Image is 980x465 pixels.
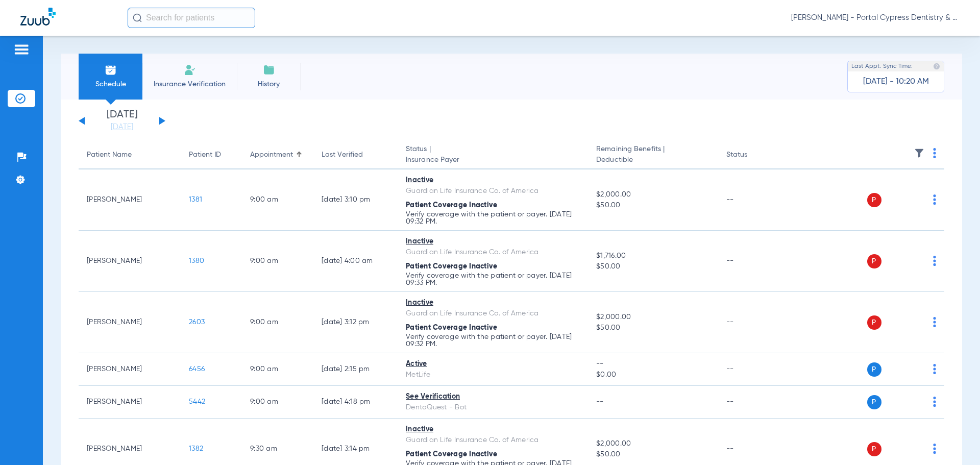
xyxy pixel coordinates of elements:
[406,402,580,413] div: DentaQuest - Bot
[933,256,936,266] img: group-dot-blue.svg
[718,292,787,353] td: --
[406,202,497,209] span: Patient Coverage Inactive
[406,359,580,370] div: Active
[242,386,313,419] td: 9:00 AM
[867,315,881,330] span: P
[406,451,497,458] span: Patient Coverage Inactive
[867,254,881,268] span: P
[242,231,313,292] td: 9:00 AM
[250,150,305,160] div: Appointment
[933,317,936,327] img: group-dot-blue.svg
[250,150,293,160] div: Appointment
[313,353,398,386] td: [DATE] 2:15 PM
[596,261,709,272] span: $50.00
[596,155,709,165] span: Deductible
[79,292,181,353] td: [PERSON_NAME]
[406,435,580,446] div: Guardian Life Insurance Co. of America
[87,150,132,160] div: Patient Name
[406,424,580,435] div: Inactive
[150,79,229,89] span: Insurance Verification
[244,79,293,89] span: History
[406,308,580,319] div: Guardian Life Insurance Co. of America
[933,194,936,205] img: group-dot-blue.svg
[933,63,940,70] img: last sync help info
[596,323,709,333] span: $50.00
[588,141,718,169] th: Remaining Benefits |
[322,150,363,160] div: Last Verified
[91,122,153,132] a: [DATE]
[406,155,580,165] span: Insurance Payer
[189,365,205,373] span: 6456
[406,298,580,308] div: Inactive
[406,391,580,402] div: See Verification
[596,370,709,380] span: $0.00
[20,8,56,26] img: Zuub Logo
[596,312,709,323] span: $2,000.00
[13,43,30,56] img: hamburger-icon
[313,292,398,353] td: [DATE] 3:12 PM
[596,200,709,211] span: $50.00
[406,370,580,380] div: MetLife
[79,353,181,386] td: [PERSON_NAME]
[596,438,709,449] span: $2,000.00
[87,150,173,160] div: Patient Name
[133,13,142,22] img: Search Icon
[242,169,313,231] td: 9:00 AM
[791,13,960,23] span: [PERSON_NAME] - Portal Cypress Dentistry & Orthodontics
[189,398,205,405] span: 5442
[596,251,709,261] span: $1,716.00
[398,141,588,169] th: Status |
[313,169,398,231] td: [DATE] 3:10 PM
[867,193,881,207] span: P
[79,386,181,419] td: [PERSON_NAME]
[718,141,787,169] th: Status
[406,236,580,247] div: Inactive
[596,359,709,370] span: --
[189,150,234,160] div: Patient ID
[596,189,709,200] span: $2,000.00
[263,64,275,76] img: History
[867,442,881,456] span: P
[406,272,580,286] p: Verify coverage with the patient or payer. [DATE] 09:33 PM.
[91,110,153,132] li: [DATE]
[86,79,135,89] span: Schedule
[933,364,936,374] img: group-dot-blue.svg
[105,64,117,76] img: Schedule
[596,449,709,460] span: $50.00
[406,247,580,258] div: Guardian Life Insurance Co. of America
[242,292,313,353] td: 9:00 AM
[863,77,929,87] span: [DATE] - 10:20 AM
[406,175,580,186] div: Inactive
[184,64,196,76] img: Manual Insurance Verification
[189,257,204,264] span: 1380
[718,353,787,386] td: --
[867,362,881,377] span: P
[406,211,580,225] p: Verify coverage with the patient or payer. [DATE] 09:32 PM.
[322,150,389,160] div: Last Verified
[242,353,313,386] td: 9:00 AM
[128,8,255,28] input: Search for patients
[914,148,924,158] img: filter.svg
[406,186,580,197] div: Guardian Life Insurance Co. of America
[596,398,604,405] span: --
[313,231,398,292] td: [DATE] 4:00 AM
[718,231,787,292] td: --
[313,386,398,419] td: [DATE] 4:18 PM
[929,416,980,465] iframe: Chat Widget
[79,169,181,231] td: [PERSON_NAME]
[867,395,881,409] span: P
[933,397,936,407] img: group-dot-blue.svg
[406,333,580,348] p: Verify coverage with the patient or payer. [DATE] 09:32 PM.
[718,386,787,419] td: --
[933,148,936,158] img: group-dot-blue.svg
[851,61,913,71] span: Last Appt. Sync Time:
[718,169,787,231] td: --
[406,324,497,331] span: Patient Coverage Inactive
[189,319,205,326] span: 2603
[406,263,497,270] span: Patient Coverage Inactive
[189,196,202,203] span: 1381
[189,150,221,160] div: Patient ID
[79,231,181,292] td: [PERSON_NAME]
[189,445,203,452] span: 1382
